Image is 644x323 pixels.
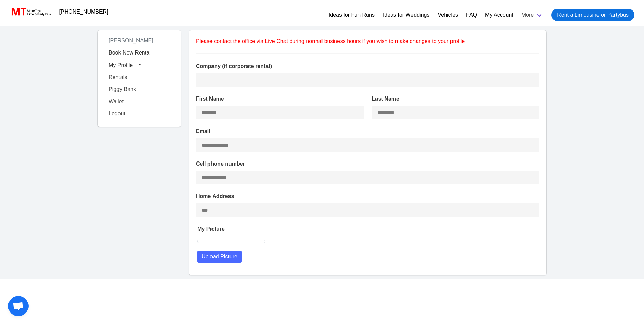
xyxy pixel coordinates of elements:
[202,253,237,261] span: Upload Picture
[196,95,364,103] label: First Name
[466,11,477,19] a: FAQ
[196,160,539,168] label: Cell phone number
[55,5,112,19] a: [PHONE_NUMBER]
[109,62,133,68] span: My Profile
[105,108,174,120] a: Logout
[196,62,539,70] label: Company (if corporate rental)
[105,83,174,95] a: Piggy Bank
[105,71,174,83] a: Rentals
[105,47,174,59] a: Book New Rental
[10,7,51,17] img: MotorToys Logo
[329,11,375,19] a: Ideas for Fun Runs
[372,95,539,103] label: Last Name
[438,11,458,19] a: Vehicles
[196,192,539,200] label: Home Address
[196,127,539,135] label: Email
[105,95,174,108] a: Wallet
[197,225,539,233] label: My Picture
[517,6,547,24] a: More
[105,35,158,46] span: [PERSON_NAME]
[197,240,265,243] img: 150
[197,251,242,263] button: Upload Picture
[8,296,29,316] a: Open chat
[105,59,174,71] button: My Profile
[485,11,513,19] a: My Account
[557,11,629,19] span: Rent a Limousine or Partybus
[196,37,539,45] p: Please contact the office via Live Chat during normal business hours if you wish to make changes ...
[383,11,430,19] a: Ideas for Weddings
[551,9,634,21] a: Rent a Limousine or Partybus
